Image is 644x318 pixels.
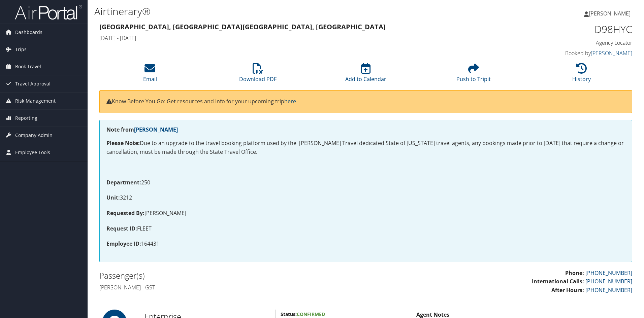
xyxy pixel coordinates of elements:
[532,278,584,285] strong: International Calls:
[585,278,632,285] a: [PHONE_NUMBER]
[507,49,632,57] h4: Booked by
[585,269,632,277] a: [PHONE_NUMBER]
[281,311,297,317] strong: Status:
[456,67,491,83] a: Push to Tripit
[99,22,386,31] strong: [GEOGRAPHIC_DATA], [GEOGRAPHIC_DATA] [GEOGRAPHIC_DATA], [GEOGRAPHIC_DATA]
[134,126,178,133] a: [PERSON_NAME]
[345,67,386,83] a: Add to Calendar
[585,286,632,294] a: [PHONE_NUMBER]
[591,49,632,57] a: [PERSON_NAME]
[106,209,144,217] strong: Requested By:
[106,139,625,156] p: Due to an upgrade to the travel booking platform used by the [PERSON_NAME] Travel dedicated State...
[551,286,584,294] strong: After Hours:
[106,224,625,233] p: FLEET
[106,194,120,201] strong: Unit:
[572,67,591,83] a: History
[15,110,37,127] span: Reporting
[15,41,27,58] span: Trips
[15,93,56,109] span: Risk Management
[99,270,361,281] h2: Passenger(s)
[584,3,637,24] a: [PERSON_NAME]
[106,240,625,248] p: 164431
[106,139,140,147] strong: Please Note:
[106,193,625,202] p: 3212
[15,144,50,161] span: Employee Tools
[106,126,178,133] strong: Note from
[15,24,42,41] span: Dashboards
[297,311,325,317] span: Confirmed
[99,34,496,42] h4: [DATE] - [DATE]
[507,22,632,36] h1: D98HYC
[106,179,141,186] strong: Department:
[15,127,53,144] span: Company Admin
[239,67,277,83] a: Download PDF
[106,97,625,106] p: Know Before You Go: Get resources and info for your upcoming trip
[106,225,137,232] strong: Request ID:
[106,209,625,218] p: [PERSON_NAME]
[106,178,625,187] p: 250
[106,240,141,247] strong: Employee ID:
[589,10,631,17] span: [PERSON_NAME]
[565,269,584,277] strong: Phone:
[143,67,157,83] a: Email
[15,75,51,92] span: Travel Approval
[94,4,456,19] h1: Airtinerary®
[15,58,41,75] span: Book Travel
[284,98,296,105] a: here
[507,39,632,46] h4: Agency Locator
[15,4,82,20] img: airportal-logo.png
[99,284,361,291] h4: [PERSON_NAME] - GST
